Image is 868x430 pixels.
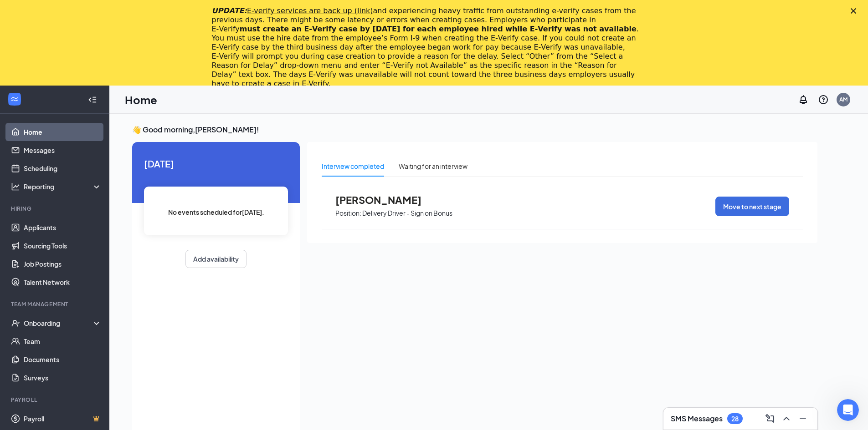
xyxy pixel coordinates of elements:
[11,182,20,191] svg: Analysis
[24,369,102,387] a: Surveys
[10,95,19,104] svg: WorkstreamLogo
[125,92,157,107] h1: Home
[168,207,264,217] span: No events scheduled for [DATE] .
[212,6,373,15] i: UPDATE:
[212,6,642,88] div: and experiencing heavy traffic from outstanding e-verify cases from the previous days. There migh...
[11,300,100,308] div: Team Management
[781,413,792,424] svg: ChevronUp
[144,157,288,171] span: [DATE]
[185,250,247,268] button: Add availability
[24,410,102,428] a: PayrollCrown
[24,319,94,328] div: Onboarding
[335,194,436,206] span: [PERSON_NAME]
[671,414,723,424] h3: SMS Messages
[24,218,102,237] a: Applicants
[24,350,102,369] a: Documents
[11,319,20,328] svg: UserCheck
[796,411,810,426] button: Minimize
[24,273,102,291] a: Talent Network
[322,161,384,171] div: Interview completed
[24,123,102,141] a: Home
[24,182,102,191] div: Reporting
[765,413,776,424] svg: ComposeMessage
[132,125,817,135] h3: 👋 Good morning, [PERSON_NAME] !
[88,95,97,104] svg: Collapse
[335,209,361,218] p: Position:
[851,8,860,14] div: Close
[247,6,373,15] a: E-verify services are back up (link)
[11,205,100,212] div: Hiring
[24,332,102,350] a: Team
[715,197,789,216] button: Move to next stage
[763,411,777,426] button: ComposeMessage
[24,255,102,273] a: Job Postings
[24,237,102,255] a: Sourcing Tools
[797,413,808,424] svg: Minimize
[240,25,637,33] b: must create an E‑Verify case by [DATE] for each employee hired while E‑Verify was not available
[24,159,102,177] a: Scheduling
[24,141,102,159] a: Messages
[11,396,100,404] div: Payroll
[837,399,859,421] iframe: Intercom live chat
[818,94,829,105] svg: QuestionInfo
[399,161,467,171] div: Waiting for an interview
[798,94,809,105] svg: Notifications
[362,209,452,218] p: Delivery Driver - Sign on Bonus
[731,415,739,423] div: 28
[779,411,794,426] button: ChevronUp
[839,96,847,103] div: AM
